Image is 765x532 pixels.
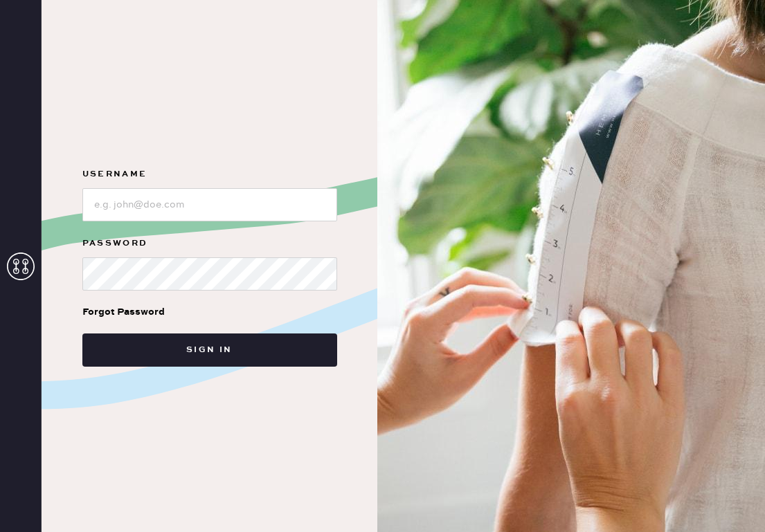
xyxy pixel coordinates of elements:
[82,333,337,367] button: Sign in
[82,166,337,183] label: Username
[82,304,165,320] div: Forgot Password
[82,291,165,333] a: Forgot Password
[82,235,337,252] label: Password
[82,188,337,221] input: e.g. john@doe.com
